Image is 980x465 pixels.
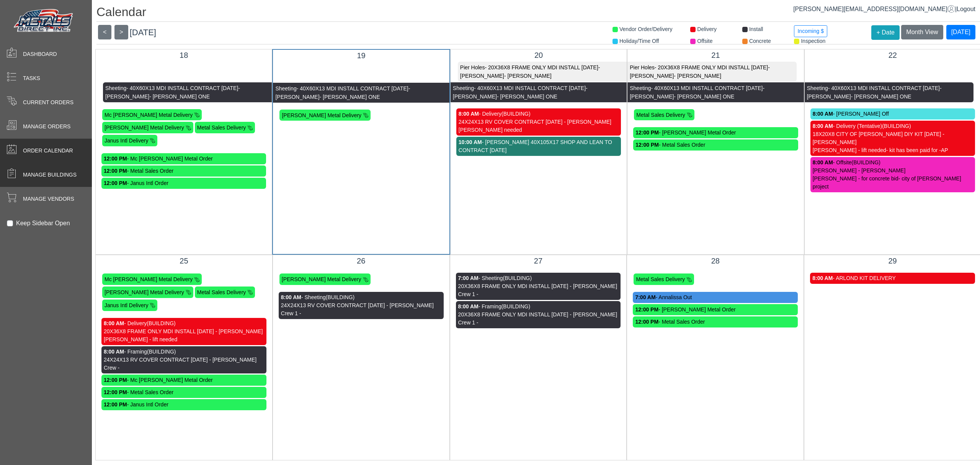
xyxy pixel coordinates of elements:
div: [PERSON_NAME] - [PERSON_NAME] [813,167,973,175]
img: Metals Direct Inc Logo [11,7,77,35]
span: - 40X60X13 MDI INSTALL CONTRACT [DATE] [651,85,763,91]
strong: 8:00 AM [813,111,833,117]
span: - [PERSON_NAME] [460,64,600,79]
span: Metal Sales Delivery [636,276,685,282]
strong: 7:00 AM [635,294,655,300]
span: - 40X60X13 MDI INSTALL CONTRACT [DATE] [297,85,408,92]
span: Concrete [749,38,771,44]
span: Metal Sales Delivery [636,111,685,118]
div: 27 [456,255,621,267]
div: 20 [456,49,621,61]
span: Current Orders [23,98,73,106]
div: 22 [810,49,975,61]
div: 29 [810,255,975,267]
span: - [PERSON_NAME] ONE [320,94,380,100]
strong: 12:00 PM [104,168,127,174]
div: - Sheeting [281,293,441,301]
div: 20X36X8 FRAME ONLY MDI INSTALL [DATE] - [PERSON_NAME] [104,327,264,336]
button: Month View [901,25,943,39]
span: Metal Sales Delivery [197,124,246,131]
span: - [PERSON_NAME] [807,85,942,100]
span: Sheeting [275,85,296,92]
span: Manage Buildings [23,171,77,179]
div: 21 [633,49,798,61]
span: Sheeting [105,85,126,91]
span: - [PERSON_NAME] ONE [149,93,210,100]
div: - Delivery [104,319,264,327]
span: Janus Intl Delivery [105,138,148,144]
div: 25 [101,255,266,267]
span: Tasks [23,74,40,82]
div: Crew 1 - [281,309,441,318]
div: - Mc [PERSON_NAME] Metal Order [104,376,264,384]
strong: 8:00 AM [104,320,124,326]
div: - Metal Sales Order [635,141,795,149]
span: - 40X60X13 MDI INSTALL CONTRACT [DATE] [126,85,238,91]
span: (BUILDING) [882,123,911,129]
strong: 12:00 PM [635,142,659,148]
span: (BUILDING) [326,294,354,300]
div: [PERSON_NAME] - for concrete bid- city of [PERSON_NAME] project [813,175,973,191]
strong: 8:00 AM [813,159,833,165]
div: - Framing [104,348,264,356]
strong: 12:00 PM [635,129,659,136]
span: Pier Holes [630,64,655,70]
div: - ARLOND KIT DELIVERY [812,274,973,282]
span: Mc [PERSON_NAME] Metal Delivery [105,111,193,118]
button: < [98,25,111,39]
span: - [PERSON_NAME] ONE [851,93,911,100]
div: - Sheeting [458,274,619,282]
strong: 12:00 PM [104,156,127,162]
span: - [PERSON_NAME] [630,64,770,79]
span: Install [749,26,763,32]
span: [PERSON_NAME][EMAIL_ADDRESS][DOMAIN_NAME] [793,6,955,12]
div: 20X36X8 FRAME ONLY MDI INSTALL [DATE] - [PERSON_NAME] [458,311,619,319]
span: - 20X36X8 FRAME ONLY MDI INSTALL [DATE] [485,64,598,70]
div: [PERSON_NAME] needed [459,126,619,134]
span: - [PERSON_NAME] [674,73,721,79]
div: - Annalissa Out [635,293,795,301]
div: - [PERSON_NAME] Metal Order [635,129,795,137]
strong: 8:00 AM [812,275,833,281]
strong: 8:00 AM [104,349,124,355]
div: - Offsite [813,159,973,167]
span: Manage Vendors [23,195,74,203]
div: - [PERSON_NAME] Metal Order [635,306,795,314]
strong: 12:00 PM [635,319,658,325]
div: - Metal Sales Order [635,318,795,326]
span: (BUILDING) [147,320,175,326]
div: [PERSON_NAME] - lift needed [104,336,264,344]
div: - Metal Sales Order [104,167,264,175]
div: 24X24X13 RV COVER CONTRACT [DATE] - [PERSON_NAME] [281,301,441,309]
span: Inspection [801,38,825,44]
span: - [PERSON_NAME] ONE [674,93,734,100]
strong: 8:00 AM [459,111,479,117]
strong: 7:00 AM [458,275,479,281]
span: Order Calendar [23,147,73,155]
strong: 8:00 AM [813,123,833,129]
span: Holiday/Time Off [619,38,659,44]
span: [DATE] [130,28,156,37]
span: Logout [957,6,975,12]
span: (BUILDING) [501,303,530,309]
strong: 10:00 AM [459,139,482,145]
span: - 40X60X13 MDI INSTALL CONTRACT [DATE] [828,85,940,91]
span: - [PERSON_NAME] [105,85,240,100]
span: - [PERSON_NAME] [630,85,764,100]
div: Crew - [104,364,264,372]
span: Manage Orders [23,123,70,131]
div: - Metal Sales Order [104,388,264,396]
span: - 20X36X8 FRAME ONLY MDI INSTALL [DATE] [655,64,768,70]
strong: 12:00 PM [635,306,658,313]
strong: 12:00 PM [104,377,127,383]
span: Delivery [697,26,717,32]
strong: 12:00 PM [104,389,127,395]
strong: 8:00 AM [281,294,301,300]
span: (BUILDING) [503,275,532,281]
div: 18X20X8 CITY OF [PERSON_NAME] DIY KIT [DATE] - [PERSON_NAME] [813,130,973,146]
strong: 8:00 AM [458,303,479,309]
div: - Delivery [459,110,619,118]
div: - [PERSON_NAME] 40X105X17 SHOP AND LEAN TO CONTRACT [DATE] [459,138,619,154]
div: - Delivery (Tentative) [813,122,973,130]
div: 24X24X13 RV COVER CONTRACT [DATE] - [PERSON_NAME] [459,118,619,126]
